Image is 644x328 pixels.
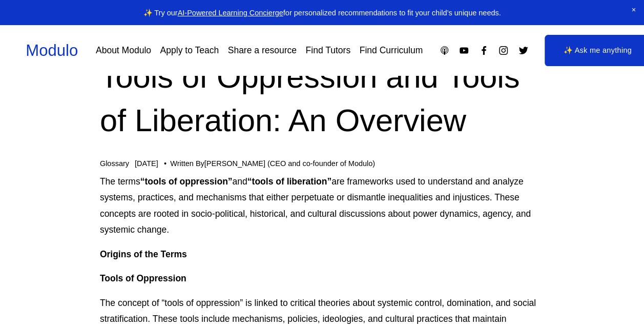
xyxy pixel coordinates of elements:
span: [DATE] [135,159,158,168]
a: AI-Powered Learning Concierge [178,9,283,17]
a: Apple Podcasts [439,45,450,56]
a: Find Curriculum [360,42,423,59]
strong: Origins of the Terms [100,249,187,259]
h1: Tools of Oppression and Tools of Liberation: An Overview [100,55,544,143]
a: Instagram [498,45,509,56]
a: Modulo [26,42,78,59]
p: The terms and are frameworks used to understand and analyze systems, practices, and mechanisms th... [100,174,544,238]
div: Written By [170,159,375,168]
a: Facebook [479,45,489,56]
strong: “tools of liberation” [247,176,331,187]
a: Apply to Teach [160,42,219,59]
a: Glossary [100,159,129,168]
a: Twitter [518,45,529,56]
a: Find Tutors [305,42,350,59]
a: About Modulo [96,42,151,59]
a: YouTube [459,45,469,56]
strong: Tools of Oppression [100,273,186,283]
a: Share a resource [228,42,297,59]
a: [PERSON_NAME] (CEO and co-founder of Modulo) [204,159,375,168]
strong: “tools of oppression” [140,176,233,187]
